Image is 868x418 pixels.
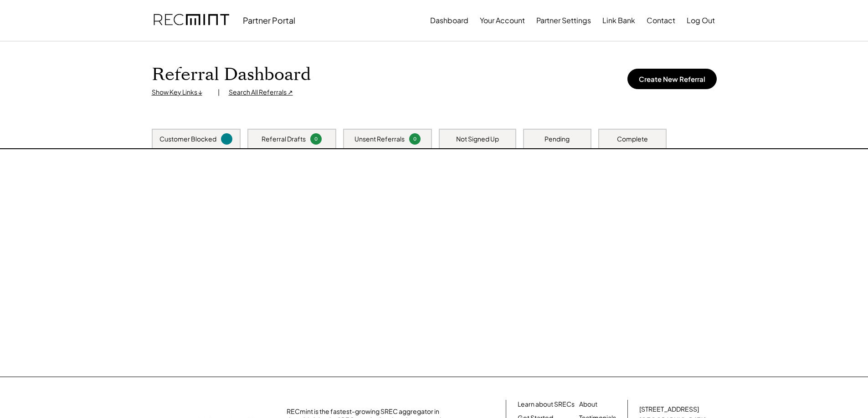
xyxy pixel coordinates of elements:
[456,135,499,144] div: Not Signed Up
[218,88,220,97] div: |
[579,400,597,409] a: About
[617,135,648,144] div: Complete
[312,136,320,142] div: 0
[262,135,306,144] div: Referral Drafts
[639,405,699,414] div: [STREET_ADDRESS]
[602,11,635,30] button: Link Bank
[152,88,209,97] div: Show Key Links ↓
[536,11,591,30] button: Partner Settings
[687,11,715,30] button: Log Out
[627,69,717,89] button: Create New Referral
[152,64,311,86] h1: Referral Dashboard
[354,135,405,144] div: Unsent Referrals
[518,400,575,409] a: Learn about SRECs
[243,15,295,25] div: Partner Portal
[229,88,293,97] div: Search All Referrals ↗
[480,11,525,30] button: Your Account
[647,11,675,30] button: Contact
[430,11,468,30] button: Dashboard
[544,135,570,144] div: Pending
[411,136,419,142] div: 0
[159,135,216,144] div: Customer Blocked
[154,5,229,36] img: recmint-logotype%403x.png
